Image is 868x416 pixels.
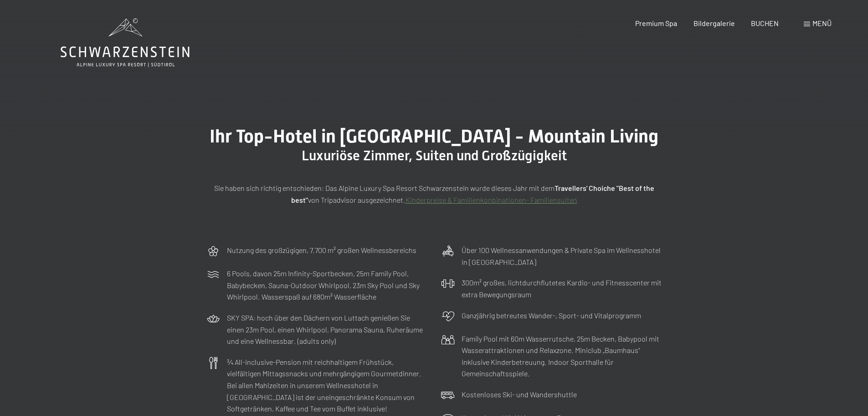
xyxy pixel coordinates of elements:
p: Sie haben sich richtig entschieden: Das Alpine Luxury Spa Resort Schwarzenstein wurde dieses Jahr... [206,182,662,205]
p: 6 Pools, davon 25m Infinity-Sportbecken, 25m Family Pool, Babybecken, Sauna-Outdoor Whirlpool, 23... [227,268,427,303]
span: Ihr Top-Hotel in [GEOGRAPHIC_DATA] - Mountain Living [210,126,658,147]
span: Luxuriöse Zimmer, Suiten und Großzügigkeit [302,147,567,163]
a: Kinderpreise & Familienkonbinationen- Familiensuiten [406,195,577,204]
p: Family Pool mit 60m Wasserrutsche, 25m Becken, Babypool mit Wasserattraktionen und Relaxzone. Min... [462,333,662,379]
strong: Travellers' Choiche "Best of the best" [291,184,654,204]
p: Über 100 Wellnessanwendungen & Private Spa im Wellnesshotel in [GEOGRAPHIC_DATA] [462,244,662,268]
a: BUCHEN [751,19,779,27]
span: Menü [812,19,832,27]
a: Bildergalerie [693,19,735,27]
a: Premium Spa [635,19,677,27]
p: Ganzjährig betreutes Wander-, Sport- und Vitalprogramm [462,310,641,321]
p: SKY SPA: hoch über den Dächern von Luttach genießen Sie einen 23m Pool, einen Whirlpool, Panorama... [227,312,427,347]
p: Nutzung des großzügigen, 7.700 m² großen Wellnessbereichs [227,244,416,256]
p: 300m² großes, lichtdurchflutetes Kardio- und Fitnesscenter mit extra Bewegungsraum [462,277,662,300]
p: Kostenloses Ski- und Wandershuttle [462,389,577,400]
p: ¾ All-inclusive-Pension mit reichhaltigem Frühstück, vielfältigen Mittagssnacks und mehrgängigem ... [227,356,427,415]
